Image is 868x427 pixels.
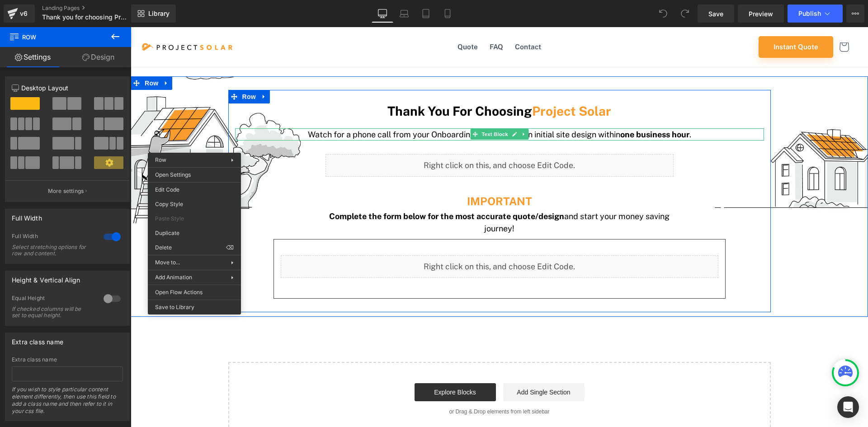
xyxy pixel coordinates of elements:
[12,271,80,284] div: Height & Vertical Align
[9,27,99,47] span: Row
[155,171,234,179] span: Open Settings
[12,386,123,421] div: If you wish to style particular content element differently, then use this field to add a class n...
[127,63,139,76] a: Expand / Collapse
[336,168,401,180] strong: IMPORTANT
[66,47,131,67] a: Design
[12,233,94,242] div: Full Width
[257,76,481,91] strong: Thank You For Choosing
[327,15,347,24] span: Quote
[155,303,234,311] span: Save to Library
[12,83,123,93] p: Desktop Layout
[12,333,63,346] div: Extra class name
[415,5,437,23] a: Tablet
[628,9,703,31] a: Instant Quote
[676,5,694,23] button: Redo
[12,244,93,257] div: Select stretching options for row and content.
[353,9,378,30] a: FAQ
[155,156,166,163] span: Row
[155,258,231,267] span: Move to...
[837,396,859,418] div: Open Intercom Messenger
[42,5,146,12] a: Landing Pages
[654,5,672,23] button: Undo
[155,186,234,194] span: Edit Code
[12,357,123,363] div: Extra class name
[373,356,454,374] a: Add Single Section
[11,16,109,24] a: Project Solar
[788,5,843,23] button: Publish
[18,8,29,19] div: v6
[738,5,784,23] a: Preview
[490,103,559,112] strong: one business hour
[155,244,226,252] span: Delete
[372,5,393,23] a: Desktop
[131,5,176,23] a: New Library
[109,63,127,76] span: Row
[155,229,234,237] span: Duplicate
[284,356,365,374] a: Explore Blocks
[798,10,821,17] span: Publish
[846,5,864,23] button: More
[359,15,373,24] span: FAQ
[4,5,35,23] a: v6
[226,244,234,252] span: ⌫
[349,102,379,113] span: Text Block
[30,49,42,63] a: Expand / Collapse
[708,9,723,19] span: Save
[5,180,129,202] button: More settings
[155,273,231,282] span: Add Animation
[112,381,626,388] p: or Drag & Drop elements from left sidebar
[401,76,481,91] span: Project Solar
[393,5,415,23] a: Laptop
[437,5,458,23] a: Mobile
[388,102,398,113] a: Expand / Collapse
[155,200,234,208] span: Copy Style
[378,9,416,30] a: Contact
[12,49,30,63] span: Row
[155,215,234,223] span: Paste Style
[195,183,543,207] p: and start your money saving journey!
[749,9,773,19] span: Preview
[321,9,353,30] a: Quote
[48,187,84,195] p: More settings
[12,209,42,222] div: Full Width
[148,9,170,18] span: Library
[11,16,102,24] img: Project Solar
[384,15,410,24] span: Contact
[198,184,434,194] strong: Complete the form below for the most accurate quote/design
[12,295,94,304] div: Equal Height
[12,306,93,319] div: If checked columns will be set to equal height.
[42,14,129,21] span: Thank you for choosing Project Solar
[155,288,234,296] span: Open Flow Actions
